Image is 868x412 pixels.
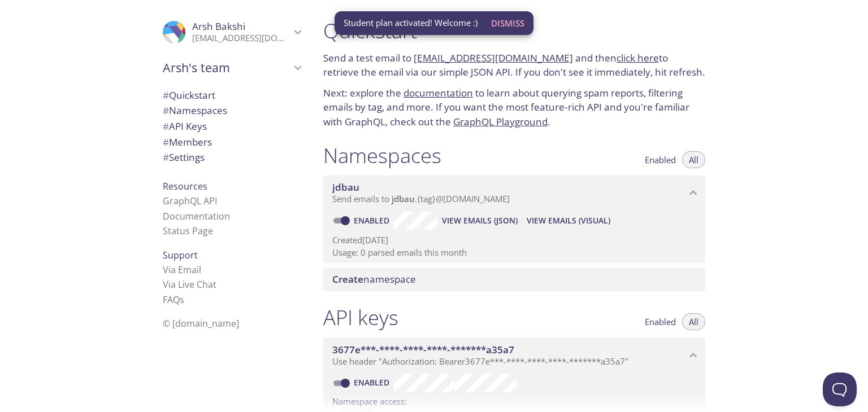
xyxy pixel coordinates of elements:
[442,214,518,227] span: View Emails (JSON)
[323,176,705,211] div: jdbau namespace
[163,151,205,164] span: Settings
[163,60,290,76] span: Arsh's team
[192,20,245,33] span: Arsh Bakshi
[163,278,216,291] a: Via Live Chat
[437,212,522,230] button: View Emails (JSON)
[344,17,478,29] span: Student plan activated! Welcome :)
[154,103,310,119] div: Namespaces
[163,225,213,237] a: Status Page
[414,51,573,64] a: [EMAIL_ADDRESS][DOMAIN_NAME]
[163,104,169,117] span: #
[323,51,705,80] p: Send a test email to and then to retrieve the email via our simple JSON API. If you don't see it ...
[332,181,359,194] span: jdbau
[163,104,227,117] span: Namespaces
[154,14,310,51] div: Arsh Bakshi
[154,87,310,103] div: Quickstart
[332,273,363,286] span: Create
[192,33,290,44] p: [EMAIL_ADDRESS][DOMAIN_NAME]
[163,210,230,222] a: Documentation
[332,273,416,286] span: namespace
[323,86,705,129] p: Next: explore the to learn about querying spam reports, filtering emails by tag, and more. If you...
[154,119,310,134] div: API Keys
[163,120,169,133] span: #
[163,135,212,148] span: Members
[163,180,207,192] span: Resources
[332,247,696,258] p: Usage: 0 parsed emails this month
[323,268,705,291] div: Create namespace
[491,16,524,30] span: Dismiss
[163,135,169,148] span: #
[154,150,310,165] div: Team Settings
[332,392,407,409] label: Namespace access:
[163,317,239,330] span: © [DOMAIN_NAME]
[323,143,441,168] h1: Namespaces
[638,151,683,168] button: Enabled
[352,215,394,226] a: Enabled
[323,18,705,43] h1: Quickstart
[180,293,184,306] span: s
[823,372,857,406] iframe: Help Scout Beacon - Open
[163,120,207,133] span: API Keys
[392,193,415,204] span: jdbau
[323,305,398,330] h1: API keys
[163,151,169,164] span: #
[163,264,201,276] a: Via Email
[163,249,198,261] span: Support
[487,12,529,34] button: Dismiss
[163,293,184,306] a: FAQ
[163,89,215,102] span: Quickstart
[332,234,696,246] p: Created [DATE]
[617,51,659,64] a: click here
[352,377,394,388] a: Enabled
[154,53,310,82] div: Arsh's team
[403,86,473,99] a: documentation
[163,195,217,207] a: GraphQL API
[682,313,705,330] button: All
[527,214,610,227] span: View Emails (Visual)
[154,134,310,150] div: Members
[332,193,510,204] span: Send emails to . {tag} @[DOMAIN_NAME]
[682,151,705,168] button: All
[453,115,548,128] a: GraphQL Playground
[163,89,169,102] span: #
[522,212,615,230] button: View Emails (Visual)
[638,313,683,330] button: Enabled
